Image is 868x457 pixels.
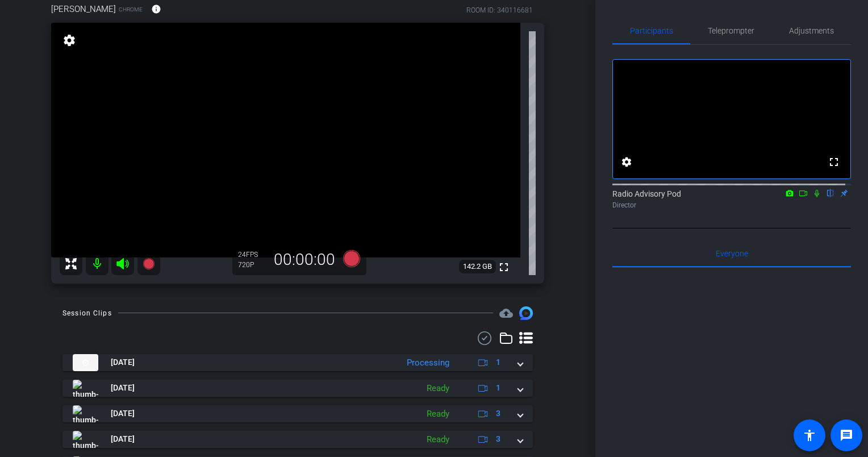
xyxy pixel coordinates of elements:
div: Ready [421,408,455,421]
img: thumb-nail [73,380,98,397]
span: 3 [496,433,500,445]
span: 3 [496,408,500,419]
mat-expansion-panel-header: thumb-nail[DATE]Ready1 [62,380,533,397]
span: 1 [496,356,500,368]
span: Teleprompter [708,27,754,35]
span: [DATE] [111,408,135,419]
div: Processing [401,356,455,369]
span: [DATE] [111,356,135,368]
mat-icon: info [151,4,161,14]
img: thumb-nail [73,354,98,371]
div: 00:00:00 [266,250,343,269]
mat-icon: settings [61,34,77,47]
mat-expansion-panel-header: thumb-nail[DATE]Ready3 [62,431,533,448]
mat-icon: flip [824,188,837,198]
span: 142.2 GB [459,260,496,273]
div: Radio Advisory Pod [612,188,851,210]
div: ROOM ID: 340116681 [466,5,533,15]
div: Ready [421,433,455,446]
mat-expansion-panel-header: thumb-nail[DATE]Ready3 [62,405,533,422]
mat-icon: fullscreen [827,155,841,169]
span: Chrome [119,5,143,14]
div: 720P [238,260,266,269]
span: FPS [246,251,258,259]
mat-icon: accessibility [803,429,816,442]
span: [PERSON_NAME] [51,3,116,15]
mat-expansion-panel-header: thumb-nail[DATE]Processing1 [62,354,533,371]
span: Destinations for your clips [499,306,513,320]
mat-icon: fullscreen [497,260,511,274]
mat-icon: cloud_upload [499,306,513,320]
div: Session Clips [62,308,112,319]
img: thumb-nail [73,431,98,448]
span: [DATE] [111,433,135,445]
mat-icon: settings [620,155,633,169]
span: [DATE] [111,382,135,394]
img: Session clips [519,306,533,320]
div: Director [612,200,851,210]
span: Everyone [716,250,748,257]
span: Adjustments [789,27,834,35]
img: thumb-nail [73,405,98,422]
div: Ready [421,382,455,395]
span: Participants [630,27,673,35]
mat-icon: message [840,429,853,442]
span: 1 [496,382,500,394]
div: 24 [238,250,266,259]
